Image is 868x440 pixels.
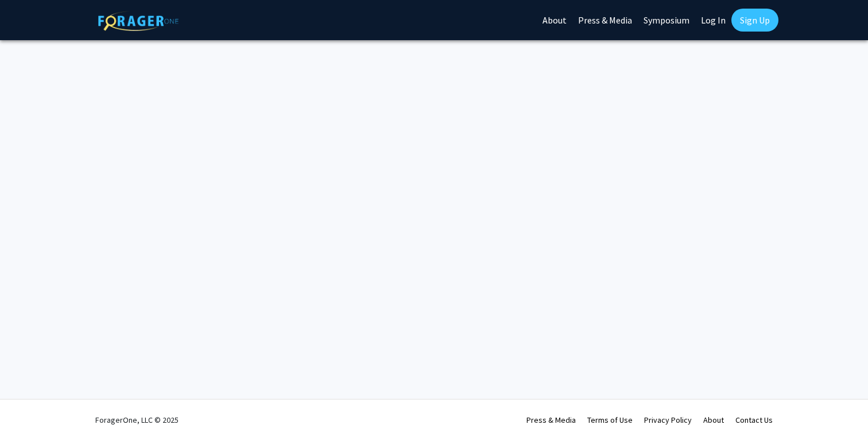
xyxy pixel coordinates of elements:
a: Privacy Policy [644,415,692,425]
a: About [703,415,724,425]
img: ForagerOne Logo [98,11,179,31]
div: ForagerOne, LLC © 2025 [95,400,179,440]
a: Contact Us [735,415,773,425]
a: Sign Up [731,9,778,32]
a: Press & Media [526,415,576,425]
a: Terms of Use [587,415,633,425]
